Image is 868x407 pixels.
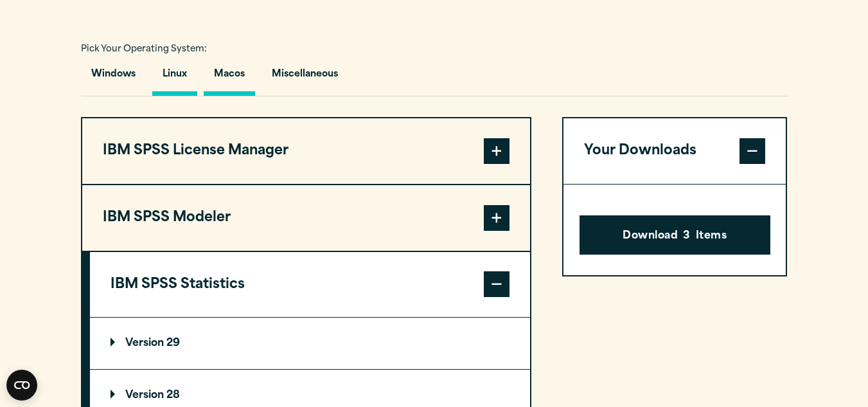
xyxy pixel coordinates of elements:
button: Linux [152,59,197,96]
button: Miscellaneous [261,59,348,96]
p: Version 29 [111,338,180,348]
span: Pick Your Operating System: [81,45,207,53]
button: Your Downloads [563,118,786,184]
button: Download3Items [580,215,770,255]
span: 3 [683,228,690,245]
button: IBM SPSS Statistics [90,252,530,318]
button: IBM SPSS License Manager [82,118,530,184]
div: Your Downloads [563,184,786,276]
p: Version 28 [111,390,180,401]
button: Windows [81,59,146,96]
button: Macos [204,59,255,96]
button: Open CMP widget [6,370,37,401]
button: IBM SPSS Modeler [82,185,530,251]
summary: Version 29 [90,318,530,369]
